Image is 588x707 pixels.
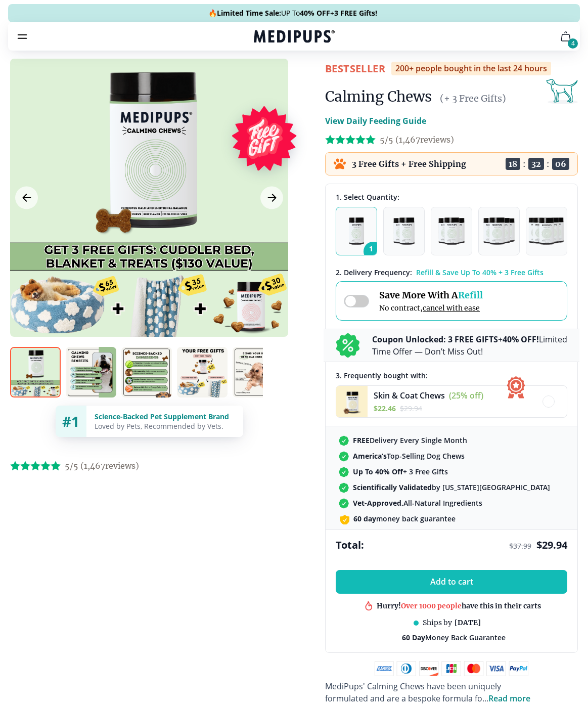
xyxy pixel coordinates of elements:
span: MediPups' Calming Chews have been uniquely [325,681,501,692]
img: Calming Chews | Natural Dog Supplements [66,347,116,397]
span: #1 [62,412,79,431]
span: 3 . Frequently bought with: [336,371,428,380]
span: by [US_STATE][GEOGRAPHIC_DATA] [353,482,550,492]
img: Calming Chews | Natural Dog Supplements [177,347,228,397]
b: 40% OFF! [503,334,539,345]
span: 06 [552,158,569,170]
img: Pack of 1 - Natural Dog Supplements [349,217,365,245]
p: View Daily Feeding Guide [325,115,426,127]
button: burger-menu [16,30,28,42]
b: Coupon Unlocked: 3 FREE GIFTS [372,334,498,345]
strong: 60 Day [402,633,425,642]
span: 2 . Delivery Frequency: [336,268,412,277]
img: Pack of 2 - Natural Dog Supplements [393,217,415,245]
div: Science-Backed Pet Supplement Brand [95,412,235,421]
strong: FREE [353,435,370,445]
span: (25% off) [449,390,483,401]
h1: Calming Chews [325,87,432,106]
span: 18 [506,158,520,170]
button: cart [554,24,578,49]
strong: America’s [353,451,387,461]
strong: Up To 40% Off [353,467,403,476]
span: Refill & Save Up To 40% + 3 Free Gifts [416,268,544,277]
img: Calming Chews | Natural Dog Supplements [10,347,61,397]
span: Total: [336,538,364,552]
span: Read more [488,693,530,704]
span: : [547,159,550,169]
img: Pack of 5 - Natural Dog Supplements [528,217,565,245]
span: Save More With A [379,289,483,301]
a: Medipups [254,29,335,46]
span: BestSeller [325,62,385,75]
img: Calming Chews | Natural Dog Supplements [121,347,172,397]
img: Skin & Coat Chews - Medipups [336,386,368,417]
span: Ships by [423,618,452,628]
button: Add to cart [336,570,567,594]
img: Pack of 3 - Natural Dog Supplements [438,217,465,245]
span: All-Natural Ingredients [353,498,482,508]
span: (+ 3 Free Gifts) [440,93,506,104]
strong: Vet-Approved, [353,498,403,508]
span: $ 22.46 [374,404,396,413]
span: Add to cart [430,577,473,587]
div: 4 [568,38,578,49]
p: + Limited Time Offer — Don’t Miss Out! [372,333,567,358]
button: Previous Image [15,187,38,209]
span: : [523,159,526,169]
span: $ 29.94 [536,538,567,552]
img: Calming Chews | Natural Dog Supplements [233,347,283,397]
span: cancel with ease [423,303,480,313]
span: formulated and are a bespoke formula fo [325,693,482,704]
span: Top-Selling Dog Chews [353,451,465,461]
span: 5/5 ( 1,467 reviews) [380,135,454,145]
button: 1 [336,207,377,255]
span: [DATE] [455,618,481,628]
span: Over 1000 people [401,600,462,609]
span: $ 29.94 [400,404,422,413]
span: 32 [528,158,544,170]
span: Money Back Guarantee [402,633,506,642]
div: 1. Select Quantity: [336,192,567,202]
button: Next Image [260,187,283,209]
div: Loved by Pets, Recommended by Vets. [95,421,235,431]
span: 🔥 UP To + [208,8,377,18]
div: Hurry! have this in their carts [377,600,541,610]
span: No contract, [379,303,483,313]
p: 3 Free Gifts + Free Shipping [352,159,466,169]
span: 1 [364,242,383,261]
span: 5/5 ( 1,467 reviews) [65,461,139,471]
span: $ 37.99 [509,541,531,551]
span: Delivery Every Single Month [353,435,467,445]
span: + 3 Free Gifts [353,467,448,476]
span: Skin & Coat Chews [374,390,445,401]
img: Pack of 4 - Natural Dog Supplements [483,217,514,245]
span: Refill [458,289,483,301]
span: ... [482,693,530,704]
strong: Scientifically Validated [353,482,432,492]
strong: 60 day [353,514,376,523]
img: payment methods [375,661,528,676]
div: 200+ people bought in the last 24 hours [391,62,551,75]
span: money back guarantee [353,514,456,523]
